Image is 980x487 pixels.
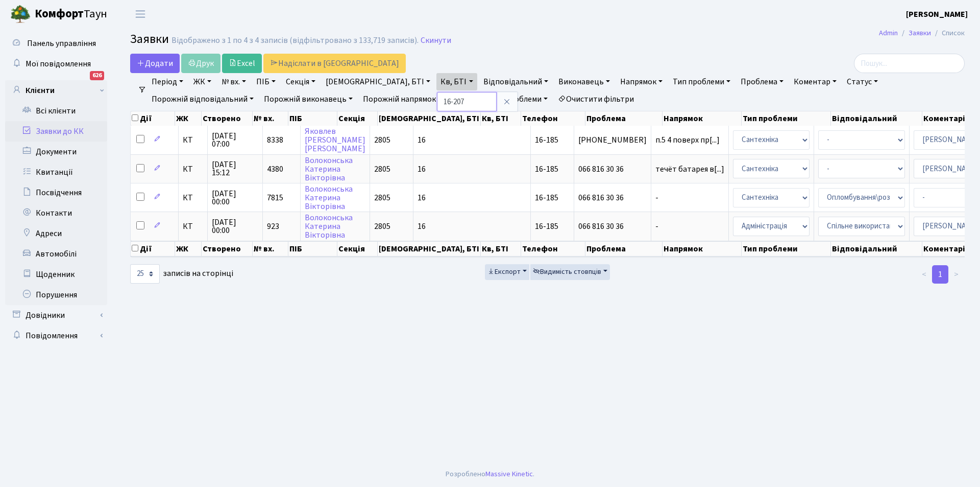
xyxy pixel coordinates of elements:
[663,111,741,126] th: Напрямок
[374,134,390,146] span: 2805
[879,28,898,38] a: Admin
[446,469,534,480] div: Розроблено .
[578,165,647,173] span: 066 816 30 36
[131,241,175,257] th: Дії
[533,267,601,277] span: Видимість стовпців
[655,194,724,202] span: -
[305,183,353,212] a: ВолоконськаКатеринаВікторівна
[175,111,202,126] th: ЖК
[906,8,968,20] a: [PERSON_NAME]
[655,164,724,175] span: течёт батарея в[...]
[5,80,107,101] a: Клієнти
[212,218,258,235] span: [DATE] 00:00
[212,132,258,148] span: [DATE] 07:00
[521,111,585,126] th: Телефон
[189,73,215,90] a: ЖК
[26,58,91,69] span: Мої повідомлення
[421,36,451,45] a: Скинути
[554,90,638,108] a: Очистити фільтри
[5,285,107,305] a: Порушення
[288,111,338,126] th: ПІБ
[27,38,96,49] span: Панель управління
[130,54,180,73] a: Додати
[5,305,107,326] a: Довідники
[183,165,203,173] span: КТ
[337,241,378,257] th: Секція
[10,4,31,25] img: logo.png
[585,241,663,257] th: Проблема
[222,54,262,73] a: Excel
[436,73,477,90] a: Кв, БТІ
[578,194,647,202] span: 066 816 30 36
[183,194,203,202] span: КТ
[305,212,353,241] a: ВолоконськаКатеринаВікторівна
[183,136,203,144] span: КТ
[737,73,788,90] a: Проблема
[131,111,175,126] th: Дії
[305,155,353,183] a: ВолоконськаКатеринаВікторівна
[535,221,558,232] span: 16-185
[374,221,390,232] span: 2805
[212,190,258,206] span: [DATE] 00:00
[337,111,378,126] th: Секція
[267,221,279,232] span: 923
[252,73,280,90] a: ПІБ
[288,241,338,257] th: ПІБ
[378,111,481,126] th: [DEMOGRAPHIC_DATA], БТІ
[5,33,107,54] a: Панель управління
[359,90,446,108] a: Порожній напрямок
[485,264,529,280] button: Експорт
[148,90,258,108] a: Порожній відповідальний
[535,164,558,175] span: 16-185
[663,241,741,257] th: Напрямок
[260,90,357,108] a: Порожній виконавець
[831,241,922,257] th: Відповідальний
[5,203,107,223] a: Контакти
[148,73,187,90] a: Період
[481,241,521,257] th: Кв, БТІ
[5,162,107,182] a: Квитанції
[5,264,107,285] a: Щоденник
[217,73,250,90] a: № вх.
[932,265,948,284] a: 1
[554,73,614,90] a: Виконавець
[137,58,173,69] span: Додати
[616,73,667,90] a: Напрямок
[322,73,434,90] a: [DEMOGRAPHIC_DATA], БТІ
[253,111,288,126] th: № вх.
[5,54,107,74] a: Мої повідомлення626
[267,192,283,203] span: 7815
[374,192,390,203] span: 2805
[171,36,419,45] div: Відображено з 1 по 4 з 4 записів (відфільтровано з 133,719 записів).
[843,73,882,90] a: Статус
[448,90,552,108] a: Порожній тип проблеми
[212,160,258,177] span: [DATE] 15:12
[175,241,202,257] th: ЖК
[183,222,203,230] span: КТ
[35,6,107,23] span: Таун
[418,192,426,203] span: 16
[90,71,104,80] div: 626
[418,134,426,146] span: 16
[742,111,831,126] th: Тип проблеми
[864,22,980,44] nav: breadcrumb
[521,241,585,257] th: Телефон
[831,111,922,126] th: Відповідальний
[931,28,965,39] li: Список
[130,264,233,284] label: записів на сторінці
[485,469,533,479] a: Massive Kinetic
[530,264,610,280] button: Видимість стовпців
[267,164,283,175] span: 4380
[5,121,107,142] a: Заявки до КК
[481,111,521,126] th: Кв, БТІ
[418,221,426,232] span: 16
[535,134,558,146] span: 16-185
[305,126,365,154] a: Яковлев[PERSON_NAME][PERSON_NAME]
[578,136,647,144] span: [PHONE_NUMBER]
[585,111,663,126] th: Проблема
[128,6,153,22] button: Переключити навігацію
[130,30,169,48] span: Заявки
[202,111,253,126] th: Створено
[669,73,734,90] a: Тип проблеми
[655,222,724,230] span: -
